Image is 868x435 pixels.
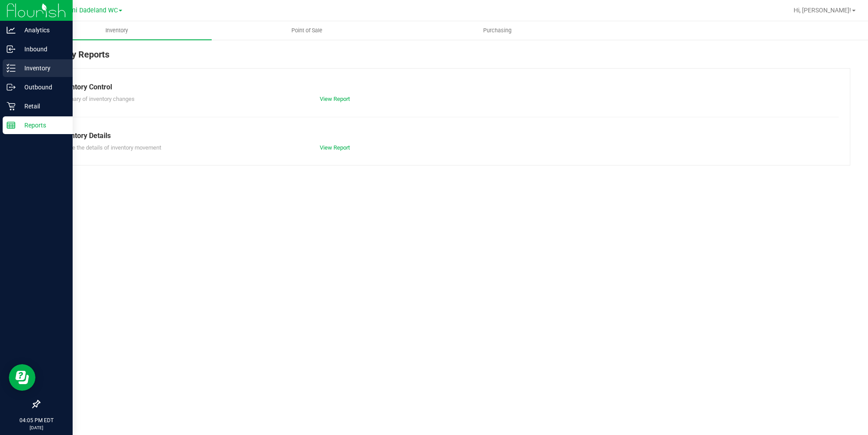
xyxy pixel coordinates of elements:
[9,364,35,391] iframe: Resource center
[320,144,350,151] a: View Report
[7,64,15,73] inline-svg: Inventory
[212,21,402,40] a: Point of Sale
[7,83,15,92] inline-svg: Outbound
[15,25,69,35] p: Analytics
[7,26,15,35] inline-svg: Analytics
[15,120,69,131] p: Reports
[402,21,593,40] a: Purchasing
[4,416,69,424] p: 04:05 PM EDT
[4,424,69,431] p: [DATE]
[15,63,69,73] p: Inventory
[794,7,851,14] span: Hi, [PERSON_NAME]!
[57,96,135,102] span: Summary of inventory changes
[7,45,15,54] inline-svg: Inbound
[7,121,15,130] inline-svg: Reports
[15,101,69,112] p: Retail
[21,21,212,40] a: Inventory
[320,96,350,102] a: View Report
[93,27,140,35] span: Inventory
[57,131,832,141] div: Inventory Details
[39,48,850,68] div: Inventory Reports
[15,82,69,92] p: Outbound
[279,27,334,35] span: Point of Sale
[15,44,69,54] p: Inbound
[57,82,832,92] div: Inventory Control
[7,102,15,111] inline-svg: Retail
[471,27,523,35] span: Purchasing
[57,144,161,151] span: Explore the details of inventory movement
[59,7,118,14] span: Miami Dadeland WC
